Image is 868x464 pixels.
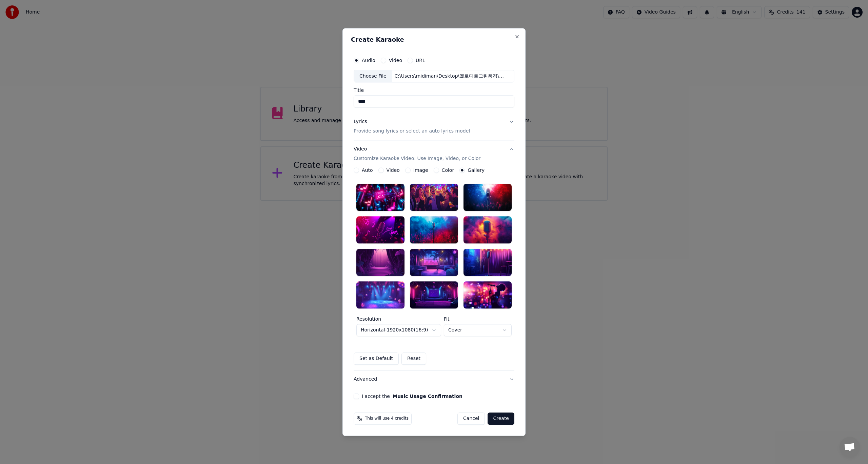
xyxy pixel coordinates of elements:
span: This will use 4 credits [365,416,409,421]
label: Resolution [356,317,441,321]
button: Advanced [354,370,514,388]
div: Video [354,146,480,162]
div: Choose File [354,70,392,82]
button: LyricsProvide song lyrics or select an auto lyrics model [354,113,514,140]
div: VideoCustomize Karaoke Video: Use Image, Video, or Color [354,168,514,370]
label: Fit [444,317,512,321]
label: Video [389,58,402,63]
div: C:\Users\midiman\Desktop\멜로디로그린풍경\창부타령\창부.mp3 [392,73,507,80]
p: Customize Karaoke Video: Use Image, Video, or Color [354,156,480,162]
label: Title [354,88,514,93]
label: Gallery [468,168,485,173]
button: Set as Default [354,352,399,365]
label: Audio [362,58,375,63]
button: Create [488,412,514,425]
label: I accept the [362,394,462,399]
label: Image [413,168,428,173]
h2: Create Karaoke [351,37,517,43]
label: Color [442,168,454,173]
p: Provide song lyrics or select an auto lyrics model [354,128,470,135]
label: Video [387,168,400,173]
button: Reset [401,352,426,365]
button: VideoCustomize Karaoke Video: Use Image, Video, or Color [354,141,514,168]
div: Lyrics [354,119,367,125]
label: Auto [362,168,373,173]
button: I accept the [393,394,462,399]
label: URL [416,58,425,63]
button: Cancel [457,412,485,425]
